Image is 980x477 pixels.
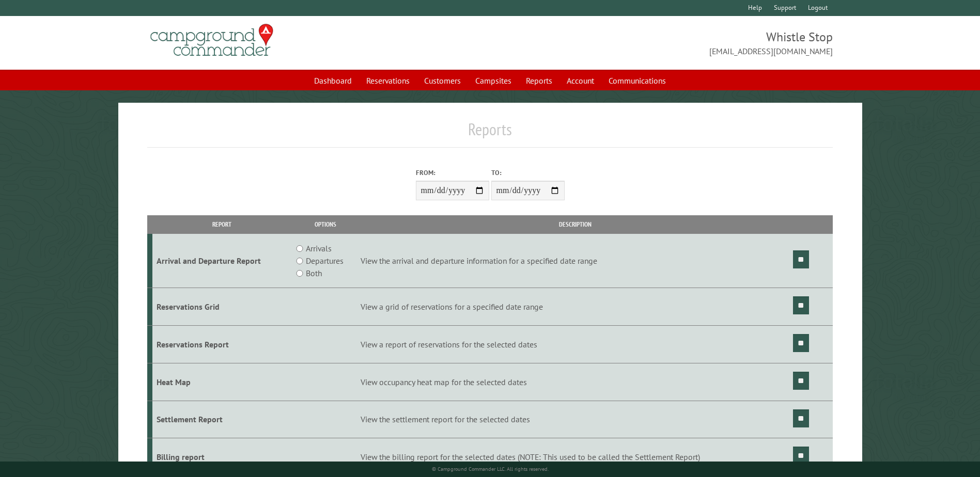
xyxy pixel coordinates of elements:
a: Communications [602,71,672,90]
small: © Campground Commander LLC. All rights reserved. [432,466,549,472]
a: Reports [520,71,558,90]
td: Reservations Grid [152,288,291,326]
td: Reservations Report [152,325,291,363]
label: Arrivals [306,242,332,255]
a: Customers [418,71,467,90]
a: Account [561,71,600,90]
a: Reservations [360,71,416,90]
h1: Reports [147,119,832,148]
td: Arrival and Departure Report [152,234,291,288]
td: Settlement Report [152,401,291,438]
img: Campground Commander [147,20,276,60]
label: Departures [306,255,344,267]
th: Report [152,215,291,233]
td: Billing report [152,438,291,476]
td: View occupancy heat map for the selected dates [359,363,791,401]
td: View a report of reservations for the selected dates [359,325,791,363]
td: View the billing report for the selected dates (NOTE: This used to be called the Settlement Report) [359,438,791,476]
td: View a grid of reservations for a specified date range [359,288,791,326]
th: Description [359,215,791,233]
td: Heat Map [152,363,291,401]
a: Campsites [469,71,518,90]
td: View the settlement report for the selected dates [359,401,791,438]
label: Both [306,267,322,279]
th: Options [291,215,359,233]
a: Dashboard [308,71,358,90]
label: To: [491,168,565,178]
td: View the arrival and departure information for a specified date range [359,234,791,288]
span: Whistle Stop [EMAIL_ADDRESS][DOMAIN_NAME] [490,28,833,57]
label: From: [416,168,489,178]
